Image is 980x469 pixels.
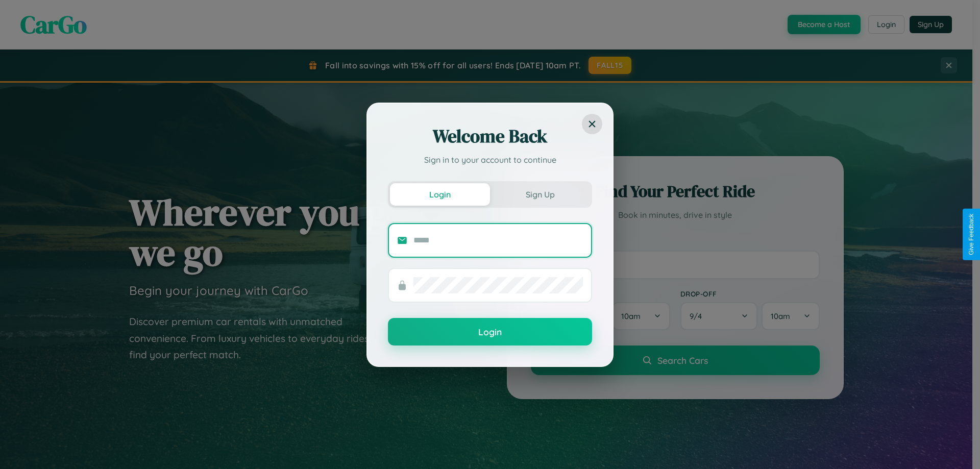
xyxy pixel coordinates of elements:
[388,124,592,149] h2: Welcome Back
[968,214,975,255] div: Give Feedback
[388,154,592,166] p: Sign in to your account to continue
[490,183,590,206] button: Sign Up
[390,183,490,206] button: Login
[388,318,592,345] button: Login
